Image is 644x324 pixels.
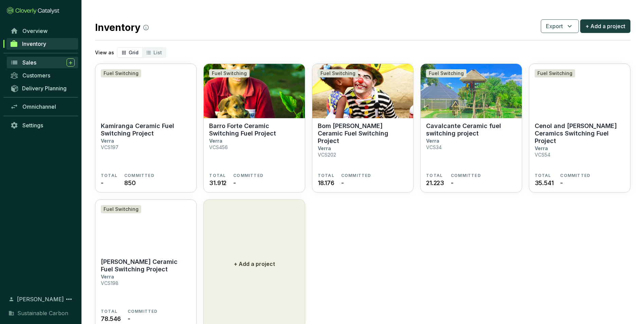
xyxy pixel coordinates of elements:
a: Inventory [6,38,78,50]
p: VCS197 [101,144,118,150]
a: Delivery Planning [7,83,78,94]
button: Export [541,19,579,33]
h2: Inventory [95,20,149,35]
p: VCS456 [209,144,228,150]
span: TOTAL [535,173,551,178]
p: VCS34 [426,144,442,150]
span: - [233,178,236,187]
a: Overview [7,25,78,37]
img: Bom Jesus Ceramic Fuel Switching Project [312,64,413,118]
a: Sales [7,57,78,68]
div: Fuel Switching [318,69,358,77]
span: 31.912 [209,178,226,187]
span: Omnichannel [22,103,56,110]
span: Customers [22,72,50,79]
p: Barro Forte Ceramic Switching Fuel Project [209,122,299,137]
a: Cavalcante Ceramic fuel switching projectFuel SwitchingCavalcante Ceramic fuel switching projectV... [420,64,522,193]
p: VCS202 [318,152,336,158]
p: Verra [101,274,114,280]
span: 78.546 [101,314,121,323]
p: Cavalcante Ceramic fuel switching project [426,122,516,137]
span: Settings [22,122,43,129]
p: Verra [426,138,439,144]
span: + Add a project [585,22,625,30]
p: Verra [318,145,331,151]
span: - [128,314,130,323]
span: - [101,178,104,187]
span: 850 [124,178,135,187]
p: Cenol and [PERSON_NAME] Ceramics Switching Fuel Project [535,122,625,145]
span: [PERSON_NAME] [17,295,64,303]
div: Fuel Switching [101,205,141,213]
span: TOTAL [209,173,226,178]
p: + Add a project [234,260,275,268]
span: COMMITTED [124,173,154,178]
span: 18.176 [318,178,334,187]
img: J L Silva Ceramic Fuel Switching Project [95,200,196,254]
p: Verra [101,138,114,144]
a: Barro Forte Ceramic Switching Fuel ProjectFuel SwitchingBarro Forte Ceramic Switching Fuel Projec... [203,64,305,193]
img: Barro Forte Ceramic Switching Fuel Project [204,64,305,118]
a: Customers [7,70,78,81]
span: COMMITTED [341,173,371,178]
div: Fuel Switching [426,69,466,77]
img: Cenol and Telha Forte Ceramics Switching Fuel Project [529,64,630,118]
div: segmented control [117,47,166,58]
div: Fuel Switching [535,69,575,77]
span: 35.541 [535,178,554,187]
span: Inventory [22,40,46,47]
p: VCS198 [101,280,118,286]
p: Verra [209,138,222,144]
span: - [341,178,344,187]
img: Kamiranga Ceramic Fuel Switching Project [95,64,196,118]
a: Cenol and Telha Forte Ceramics Switching Fuel ProjectFuel SwitchingCenol and [PERSON_NAME] Cerami... [529,64,630,193]
span: Sustainable Carbon [17,309,68,317]
span: TOTAL [426,173,443,178]
span: - [560,178,563,187]
div: Fuel Switching [101,69,141,77]
p: VCS54 [535,152,550,158]
a: Bom Jesus Ceramic Fuel Switching ProjectFuel SwitchingBom [PERSON_NAME] Ceramic Fuel Switching Pr... [312,64,413,193]
p: View as [95,49,114,56]
img: Cavalcante Ceramic fuel switching project [421,64,521,118]
a: Settings [7,120,78,131]
span: Grid [129,50,139,55]
span: 21.223 [426,178,444,187]
a: Omnichannel [7,101,78,112]
span: TOTAL [101,309,117,314]
div: Fuel Switching [209,69,250,77]
span: - [451,178,454,187]
span: COMMITTED [451,173,481,178]
p: [PERSON_NAME] Ceramic Fuel Switching Project [101,258,191,273]
span: Overview [22,28,48,34]
p: Verra [535,145,548,151]
p: Kamiranga Ceramic Fuel Switching Project [101,122,191,137]
a: Kamiranga Ceramic Fuel Switching ProjectFuel SwitchingKamiranga Ceramic Fuel Switching ProjectVer... [95,64,197,193]
span: TOTAL [101,173,117,178]
span: List [153,50,162,55]
span: COMMITTED [128,309,158,314]
span: TOTAL [318,173,334,178]
span: COMMITTED [233,173,263,178]
span: COMMITTED [560,173,590,178]
span: Delivery Planning [22,85,67,92]
p: Bom [PERSON_NAME] Ceramic Fuel Switching Project [318,122,408,145]
button: + Add a project [580,19,630,33]
span: Export [546,22,563,30]
span: Sales [22,59,36,66]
